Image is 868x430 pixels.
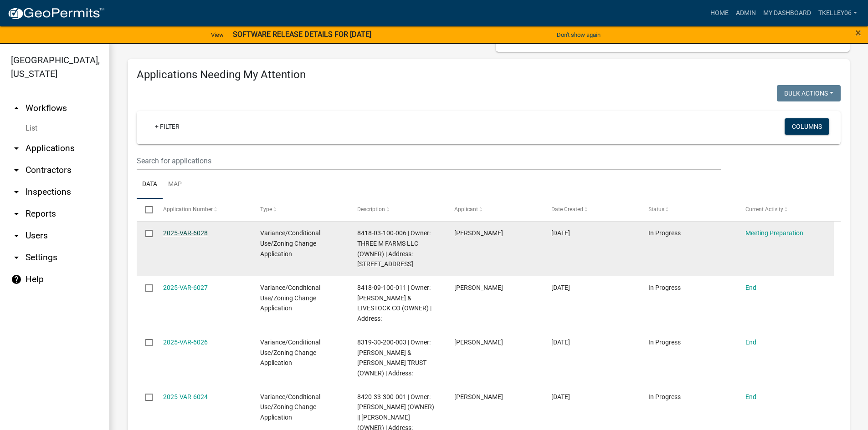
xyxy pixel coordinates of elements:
[648,206,664,212] span: Status
[260,229,320,258] span: Variance/Conditional Use/Zoning Change Application
[777,85,841,101] button: Bulk Actions
[357,206,385,212] span: Description
[349,199,446,221] datatable-header-cell: Description
[260,393,320,421] span: Variance/Conditional Use/Zoning Change Application
[207,27,227,42] a: View
[815,5,861,22] a: Tkelley06
[260,339,320,367] span: Variance/Conditional Use/Zoning Change Application
[454,206,478,212] span: Applicant
[137,199,154,221] datatable-header-cell: Select
[737,199,834,221] datatable-header-cell: Current Activity
[11,274,22,285] i: help
[551,284,570,291] span: 06/25/2025
[233,30,371,39] strong: SOFTWARE RELEASE DETAILS FOR [DATE]
[11,143,22,154] i: arrow_drop_down
[163,393,208,400] a: 2025-VAR-6024
[640,199,737,221] datatable-header-cell: Status
[745,284,756,291] a: End
[745,206,783,212] span: Current Activity
[648,284,681,291] span: In Progress
[163,170,187,199] a: Map
[137,170,163,199] a: Data
[707,5,732,22] a: Home
[163,339,208,346] a: 2025-VAR-6026
[732,5,760,22] a: Admin
[11,103,22,114] i: arrow_drop_up
[137,68,841,81] h4: Applications Needing My Attention
[745,229,803,237] a: Meeting Preparation
[648,229,681,237] span: In Progress
[745,339,756,346] a: End
[163,284,208,291] a: 2025-VAR-6027
[11,165,22,176] i: arrow_drop_down
[551,229,570,237] span: 08/07/2025
[446,199,543,221] datatable-header-cell: Applicant
[357,284,431,322] span: 8418-09-100-011 | Owner: BURT FARM & LIVESTOCK CO (OWNER) | Address:
[855,26,861,39] span: ×
[11,230,22,241] i: arrow_drop_down
[553,27,604,42] button: Don't show again
[11,252,22,263] i: arrow_drop_down
[148,118,187,135] a: + Filter
[454,284,503,291] span: Daniel Matzinger
[760,5,815,22] a: My Dashboard
[551,206,583,212] span: Date Created
[454,339,503,346] span: Marc Hoodjer
[551,393,570,400] span: 04/15/2025
[745,393,756,400] a: End
[163,229,208,237] a: 2025-VAR-6028
[163,206,213,212] span: Application Number
[11,208,22,219] i: arrow_drop_down
[251,199,348,221] datatable-header-cell: Type
[357,229,431,268] span: 8418-03-100-006 | Owner: THREE M FARMS LLC (OWNER) | Address: 1608 PRAIRIE AVE
[260,206,272,212] span: Type
[855,27,861,38] button: Close
[543,199,640,221] datatable-header-cell: Date Created
[357,339,431,377] span: 8319-30-200-003 | Owner: JOHN & MARVIS LANDON TRUST (OWNER) | Address:
[648,339,681,346] span: In Progress
[454,393,503,400] span: John Hohnstein
[785,118,829,135] button: Columns
[260,284,320,312] span: Variance/Conditional Use/Zoning Change Application
[11,187,22,197] i: arrow_drop_down
[137,152,721,170] input: Search for applications
[551,339,570,346] span: 04/29/2025
[154,199,251,221] datatable-header-cell: Application Number
[648,393,681,400] span: In Progress
[454,229,503,237] span: Daniel Matzinger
